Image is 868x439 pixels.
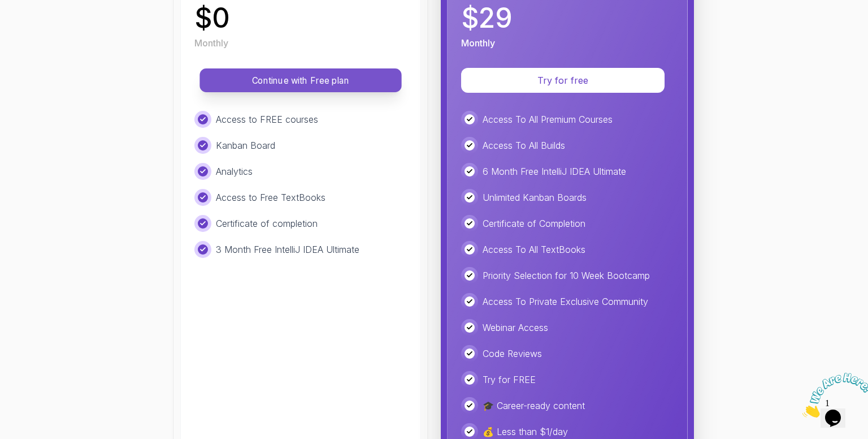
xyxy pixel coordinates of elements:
[461,36,495,50] p: Monthly
[483,243,585,256] p: Access To All TextBooks
[483,295,648,308] p: Access To Private Exclusive Community
[216,217,318,230] p: Certificate of completion
[483,425,568,438] p: 💰 Less than $1/day
[194,36,228,50] p: Monthly
[199,68,401,92] button: Continue with Free plan
[194,5,230,32] p: $ 0
[483,269,650,282] p: Priority Selection for 10 Week Bootcamp
[216,165,253,178] p: Analytics
[461,68,665,93] button: Try for free
[212,74,389,87] p: Continue with Free plan
[483,373,536,386] p: Try for FREE
[483,191,587,204] p: Unlimited Kanban Boards
[216,139,275,152] p: Kanban Board
[483,217,585,230] p: Certificate of Completion
[461,5,513,32] p: $ 29
[216,113,318,126] p: Access to FREE courses
[216,243,359,256] p: 3 Month Free IntelliJ IDEA Ultimate
[798,368,868,422] iframe: chat widget
[483,165,626,178] p: 6 Month Free IntelliJ IDEA Ultimate
[483,321,548,334] p: Webinar Access
[483,139,565,152] p: Access To All Builds
[5,5,75,49] img: Chat attention grabber
[5,5,9,14] span: 1
[475,74,651,87] p: Try for free
[483,347,542,360] p: Code Reviews
[483,113,613,126] p: Access To All Premium Courses
[483,399,585,412] p: 🎓 Career-ready content
[216,191,325,204] p: Access to Free TextBooks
